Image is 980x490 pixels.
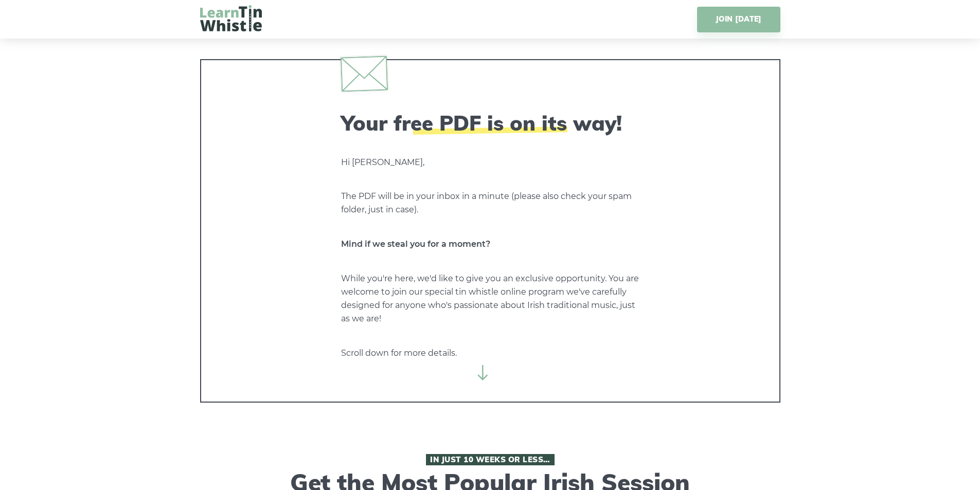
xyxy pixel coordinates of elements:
[200,5,262,31] img: LearnTinWhistle.com
[341,272,639,325] p: While you're here, we'd like to give you an exclusive opportunity. You are welcome to join our sp...
[340,56,387,92] img: envelope.svg
[341,111,639,135] h2: Your free PDF is on its way!
[341,190,639,216] p: The PDF will be in your inbox in a minute (please also check your spam folder, just in case).
[341,239,490,249] strong: Mind if we steal you for a moment?
[341,156,639,169] p: Hi [PERSON_NAME],
[697,7,780,32] a: JOIN [DATE]
[341,347,639,360] p: Scroll down for more details.
[426,454,555,465] span: In Just 10 Weeks or Less…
